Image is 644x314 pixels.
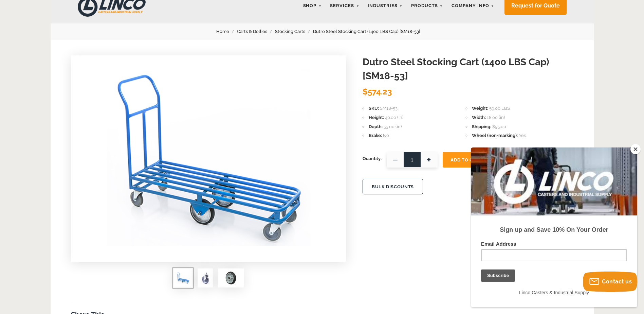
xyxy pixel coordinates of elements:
span: 59.00 LBS [489,106,510,111]
span: Add To Cart [450,157,482,162]
span: Quantity [363,152,382,165]
span: Height [369,115,384,120]
span: Width [472,115,486,120]
span: — [387,152,404,168]
span: Depth [369,124,383,129]
span: Brake [369,133,382,138]
span: Weight [472,106,488,111]
span: $574.23 [363,87,392,97]
span: Shipping [472,124,491,129]
img: Dutro Steel Stocking Cart (1400 LBS Cap) [SM18-53] [176,271,190,285]
strong: Sign up and Save 10% On Your Order [29,79,137,86]
a: Stocking Carts [275,28,313,35]
button: BULK DISCOUNTS [363,179,423,194]
a: Dutro Steel Stocking Cart (1400 LBS Cap) [SM18-53] [313,28,428,35]
span: 53.00 (in) [384,124,402,129]
button: Close [630,144,641,154]
img: Dutro Steel Stocking Cart (1400 LBS Cap) [SM18-53] [200,271,210,285]
img: Dutro Steel Stocking Cart (1400 LBS Cap) [SM18-53] [221,271,241,285]
span: + [421,152,438,168]
span: $95.00 [492,124,506,129]
button: Contact us [583,272,637,292]
span: Wheel (non-marking) [472,133,518,138]
a: Home [216,28,237,35]
label: Email Address [10,93,156,102]
span: 18.00 (in) [487,115,505,120]
span: 40.00 (in) [385,115,403,120]
span: Yes [519,133,526,138]
span: Contact us [602,278,632,285]
span: No [383,133,389,138]
span: SM18-53 [380,106,398,111]
h1: Dutro Steel Stocking Cart (1400 LBS Cap) [SM18-53] [363,55,573,83]
span: Linco Casters & Industrial Supply [48,142,118,148]
a: Carts & Dollies [237,28,275,35]
input: Subscribe [10,122,44,134]
span: SKU [369,106,379,111]
button: Add To Cart [443,152,490,168]
img: Dutro Steel Stocking Cart (1400 LBS Cap) [SM18-53] [107,55,310,259]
